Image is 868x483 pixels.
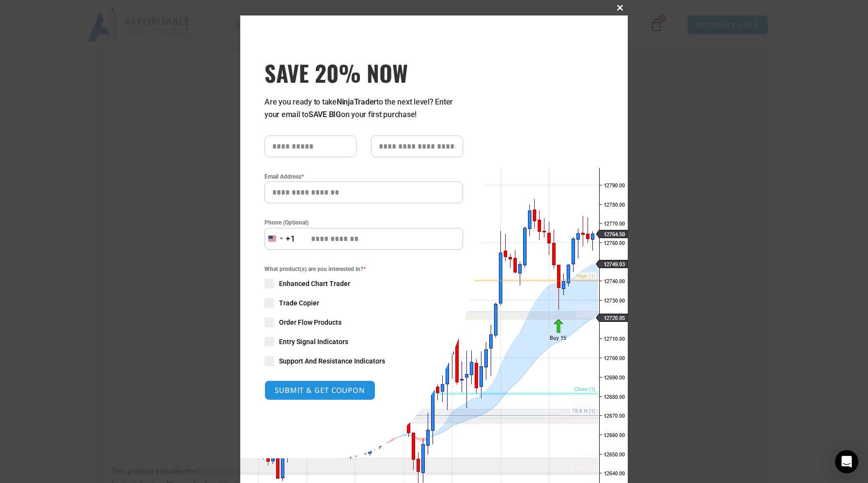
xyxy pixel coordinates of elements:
[264,218,463,227] label: Phone (Optional)
[279,279,350,288] span: Enhanced Chart Trader
[279,317,341,327] span: Order Flow Products
[337,97,376,106] strong: NinjaTrader
[264,337,463,347] label: Entry Signal Indicators
[279,356,385,366] span: Support And Resistance Indicators
[264,264,463,274] span: What product(s) are you interested in?
[264,228,295,250] button: Selected country
[264,298,463,308] label: Trade Copier
[264,279,463,288] label: Enhanced Chart Trader
[264,59,463,86] span: SAVE 20% NOW
[264,172,463,181] label: Email Address
[309,110,341,119] strong: SAVE BIG
[264,96,463,121] p: Are you ready to take to the next level? Enter your email to on your first purchase!
[835,450,858,473] div: Open Intercom Messenger
[264,317,463,327] label: Order Flow Products
[286,233,295,245] div: +1
[264,356,463,366] label: Support And Resistance Indicators
[279,298,319,308] span: Trade Copier
[279,337,348,347] span: Entry Signal Indicators
[264,380,375,400] button: SUBMIT & GET COUPON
